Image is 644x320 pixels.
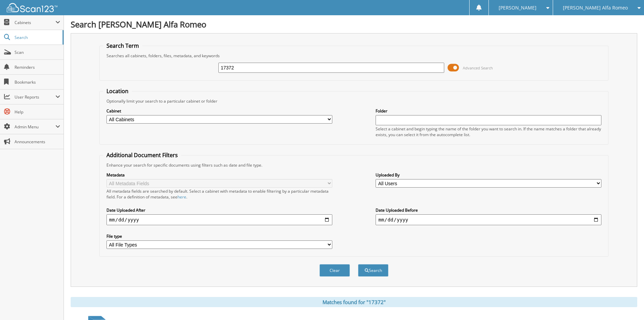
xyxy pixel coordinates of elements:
[376,214,601,225] input: end
[376,126,601,137] div: Select a cabinet and begin typing the name of the folder you want to search in. If the name match...
[15,20,55,25] span: Cabinets
[106,108,332,114] label: Cabinet
[563,6,628,10] span: [PERSON_NAME] Alfa Romeo
[15,64,60,70] span: Reminders
[358,264,388,277] button: Search
[15,35,59,40] span: Search
[7,3,57,12] img: scan123-logo-white.svg
[15,109,60,115] span: Help
[15,49,60,55] span: Scan
[376,172,601,178] label: Uploaded By
[106,214,332,225] input: start
[71,19,637,30] h1: Search [PERSON_NAME] Alfa Romeo
[15,139,60,145] span: Announcements
[106,188,332,200] div: All metadata fields are searched by default. Select a cabinet with metadata to enable filtering b...
[499,6,536,10] span: [PERSON_NAME]
[15,79,60,85] span: Bookmarks
[103,42,142,49] legend: Search Term
[15,124,55,130] span: Admin Menu
[106,172,332,178] label: Metadata
[106,233,332,239] label: File type
[177,194,186,200] a: here
[103,151,181,159] legend: Additional Document Filters
[103,162,605,168] div: Enhance your search for specific documents using filters such as date and file type.
[15,94,55,100] span: User Reports
[106,207,332,213] label: Date Uploaded After
[71,297,637,307] div: Matches found for "17372"
[376,207,601,213] label: Date Uploaded Before
[103,53,605,59] div: Searches all cabinets, folders, files, metadata, and keywords
[376,108,601,114] label: Folder
[319,264,350,277] button: Clear
[103,98,605,104] div: Optionally limit your search to a particular cabinet or folder
[463,65,493,70] span: Advanced Search
[103,87,132,95] legend: Location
